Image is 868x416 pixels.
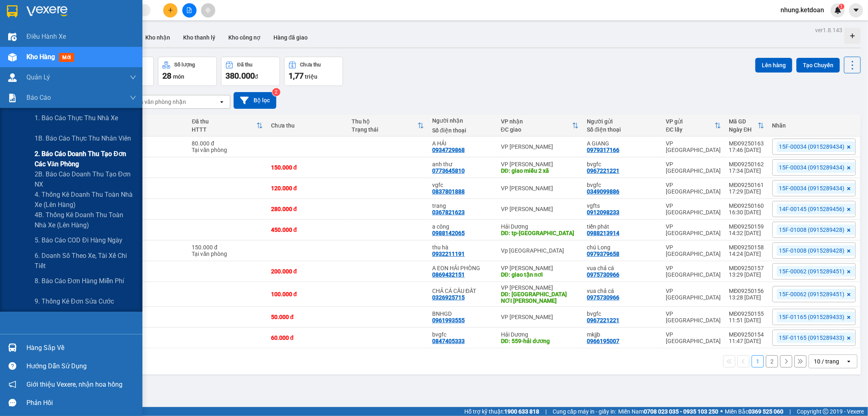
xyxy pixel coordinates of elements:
[666,265,721,278] div: VP [GEOGRAPHIC_DATA]
[666,126,715,133] div: ĐC lấy
[35,235,122,245] span: 5. Báo cáo COD đi hàng ngày
[587,310,658,317] div: bvgfc
[35,113,118,123] span: 1. Báo cáo thực thu nhà xe
[779,226,845,233] span: 15F-01008 (0915289428)
[192,140,262,147] div: 80.000 đ
[501,247,579,254] div: Vp [GEOGRAPHIC_DATA]
[844,28,861,44] div: Tạo kho hàng mới
[173,73,184,80] span: món
[729,338,764,344] div: 11:47 [DATE]
[26,31,66,42] span: Điều hành xe
[666,140,721,153] div: VP [GEOGRAPHIC_DATA]
[116,247,184,254] div: kiện
[729,182,764,188] div: MĐ09250161
[823,409,829,414] span: copyright
[729,317,764,324] div: 11:51 [DATE]
[158,57,217,86] button: Số lượng28món
[666,310,721,324] div: VP [GEOGRAPHIC_DATA]
[814,357,839,365] div: 10 / trang
[501,338,579,344] div: DĐ: 559-hải dương
[116,291,184,297] div: thùng
[116,335,184,341] div: hộp
[237,62,252,68] div: Đã thu
[666,244,721,257] div: VP [GEOGRAPHIC_DATA]
[587,147,619,153] div: 0979317166
[219,99,225,105] svg: open
[432,288,493,294] div: CHẢ CÁ CẦU ĐẤT
[501,265,579,271] div: VP [PERSON_NAME]
[8,343,17,352] img: warehouse-icon
[587,118,658,125] div: Người gửi
[26,342,136,354] div: Hàng sắp về
[834,7,842,14] img: icon-new-feature
[271,335,343,341] div: 60.000 đ
[729,265,764,271] div: MĐ09250157
[779,268,845,275] span: 15F-00062 (0915289451)
[271,185,343,191] div: 120.000 đ
[432,244,493,251] div: thu hà
[501,161,579,167] div: VP [PERSON_NAME]
[222,28,267,47] button: Kho công nợ
[192,126,256,133] div: HTTT
[766,355,778,368] button: 2
[729,202,764,209] div: MĐ09250160
[267,28,314,47] button: Hàng đã giao
[7,5,17,18] img: logo-vxr
[271,206,343,212] div: 280.000 đ
[289,71,304,81] span: 1,77
[501,331,579,338] div: Hải Dương
[501,284,579,291] div: VP [PERSON_NAME]
[501,230,579,236] div: DĐ: tp-hải dương
[839,4,844,9] sup: 1
[755,58,792,73] button: Lên hàng
[35,133,131,143] span: 1B. Báo cáo thực thu nhân viên
[666,202,721,216] div: VP [GEOGRAPHIC_DATA]
[116,126,184,133] div: Ghi chú
[501,223,579,230] div: Hải Dương
[116,185,184,191] div: kiện
[432,161,493,167] div: anh thư
[221,57,280,86] button: Đã thu380.000đ
[779,247,845,254] span: 15F-01008 (0915289428)
[116,268,184,275] div: thùng
[255,73,258,80] span: đ
[271,268,343,275] div: 200.000 đ
[501,118,572,125] div: VP nhận
[729,167,764,174] div: 17:34 [DATE]
[432,117,493,124] div: Người nhận
[432,265,493,271] div: A EON HẢI PHÒNG
[789,407,791,416] span: |
[192,118,256,125] div: Đã thu
[26,379,122,390] span: Giới thiệu Vexere, nhận hoa hồng
[271,227,343,233] div: 450.000 đ
[729,118,758,125] div: Mã GD
[587,331,658,338] div: mkjjb
[9,381,16,388] span: notification
[352,126,418,133] div: Trạng thái
[432,167,465,174] div: 0773645810
[305,73,317,80] span: triệu
[192,251,262,257] div: Tại văn phòng
[130,74,136,81] span: down
[644,408,718,415] strong: 0708 023 035 - 0935 103 250
[815,26,842,35] div: ver 1.8.143
[729,209,764,216] div: 16:30 [DATE]
[130,95,136,101] span: down
[59,53,74,62] span: mới
[666,288,721,301] div: VP [GEOGRAPHIC_DATA]
[26,397,136,409] div: Phản hồi
[35,169,136,189] span: 2B. Báo cáo doanh thu tạo đơn NX
[587,209,619,216] div: 0912098233
[300,62,321,68] div: Chưa thu
[271,291,343,297] div: 100.000 đ
[779,291,845,298] span: 15F-00062 (0915289451)
[501,271,579,278] div: DĐ: giao tận nơi
[501,291,579,304] div: DĐ: GIAO TÂN NƠI NGUYỄN ĐỨC CẢNH
[501,185,579,191] div: VP [PERSON_NAME]
[271,314,343,320] div: 50.000 đ
[587,202,658,209] div: vgfts
[432,140,493,147] div: A HẢI
[587,161,658,167] div: bvgfc
[545,407,547,416] span: |
[26,92,51,103] span: Báo cáo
